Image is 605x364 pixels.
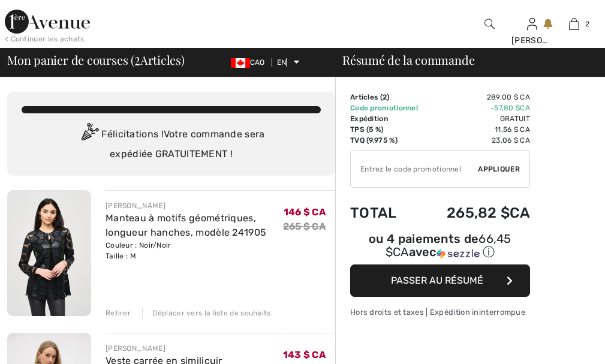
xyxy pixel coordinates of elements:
[386,231,511,259] span: 66,45 $CA
[134,48,140,69] font: 2
[350,125,384,134] font: TPS (5 %)
[351,151,478,187] input: Code promotionnel
[569,17,579,31] img: Mon sac
[110,128,265,160] font: Votre commande sera expédiée GRATUITEMENT !
[500,115,530,123] font: Gratuit
[284,206,326,218] font: 146 $ CA
[283,349,326,360] font: 143 $ CA
[487,93,530,101] font: 289,00 $ CA
[350,233,530,264] div: ou 4 paiements de66,45 $CAavecSezzle Cliquez pour en savoir plus sur Sezzle
[350,204,397,221] font: Total
[350,93,383,101] font: Articles (
[106,309,131,317] font: Retirer
[350,264,530,297] button: Passer au résumé
[7,52,134,68] font: Mon panier de courses (
[7,190,91,316] img: Manteau à motifs géométriques, longueur hanches, modèle 241905
[585,20,589,28] font: 2
[490,104,530,112] font: -57,80 $CA
[283,221,326,232] font: 265 $ CA
[5,10,90,34] img: 1ère Avenue
[511,35,582,46] font: [PERSON_NAME]
[492,136,530,145] font: 23,06 $ CA
[152,309,270,317] font: Déplacer vers la liste de souhaits
[277,58,287,67] font: EN
[447,204,530,221] font: 265,82 $CA
[391,275,483,286] font: Passer au résumé
[350,233,530,260] div: ou 4 paiements de avec
[106,344,165,353] font: [PERSON_NAME]
[106,212,266,238] a: Manteau à motifs géométriques, longueur hanches, modèle 241905
[527,18,537,29] a: Se connecter
[106,241,171,249] font: Couleur : Noir/Noir
[484,17,495,31] img: rechercher sur le site
[437,248,480,259] img: Sezzle
[553,17,595,31] a: 2
[101,128,164,140] font: Félicitations !
[350,308,525,317] font: Hors droits et taxes | Expédition ininterrompue
[140,52,185,68] font: Articles)
[527,17,537,31] img: Mes informations
[495,125,530,134] font: 11,56 $ CA
[231,58,250,68] img: Dollar canadien
[387,93,389,101] font: )
[342,52,474,68] font: Résumé de la commande
[5,35,85,43] font: < Continuer les achats
[106,252,136,260] font: Taille : M
[350,115,388,123] font: Expédition
[106,201,165,210] font: [PERSON_NAME]
[478,165,520,173] font: Appliquer
[350,104,418,112] font: Code promotionnel
[250,58,265,67] font: CAO
[383,93,387,101] font: 2
[350,136,398,145] font: TVQ (9,975 %)
[77,123,101,147] img: Congratulation2.svg
[529,328,593,358] iframe: Ouvre un widget où vous pouvez trouver plus d'informations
